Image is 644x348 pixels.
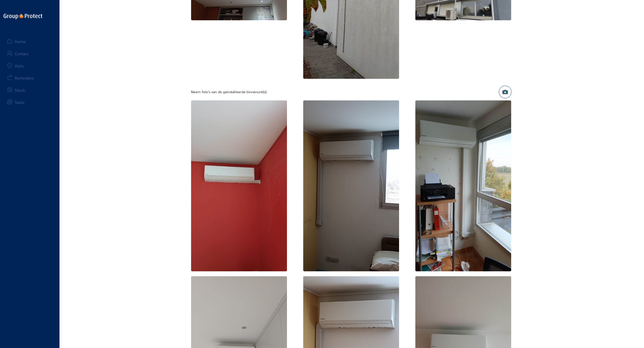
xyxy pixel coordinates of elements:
img: 4b044679-fc6b-89c7-b566-bb7a905cd925.jpeg [191,100,287,272]
div: Home [15,39,26,44]
a: Home [3,35,56,47]
div: Stock [15,88,25,92]
img: aad94fe4-f2a4-7175-ef8c-b9ed8d9a41b6.jpeg [303,100,399,271]
a: Tasks [3,96,56,108]
img: 3ccb447e-f19b-0d7a-8f0a-e168f6fa4db3.jpeg [415,100,511,271]
div: Visits [15,63,24,68]
mat-label: Neem foto's van de geinstalleerde binnenunit(s) [191,90,267,94]
div: Reminders [15,75,34,80]
a: Visits [3,60,56,72]
a: Contact [3,47,56,60]
div: Tasks [15,100,25,105]
img: logo-oneline.png [4,14,42,19]
div: Contact [15,51,29,56]
a: Reminders [3,72,56,84]
a: Stock [3,84,56,96]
